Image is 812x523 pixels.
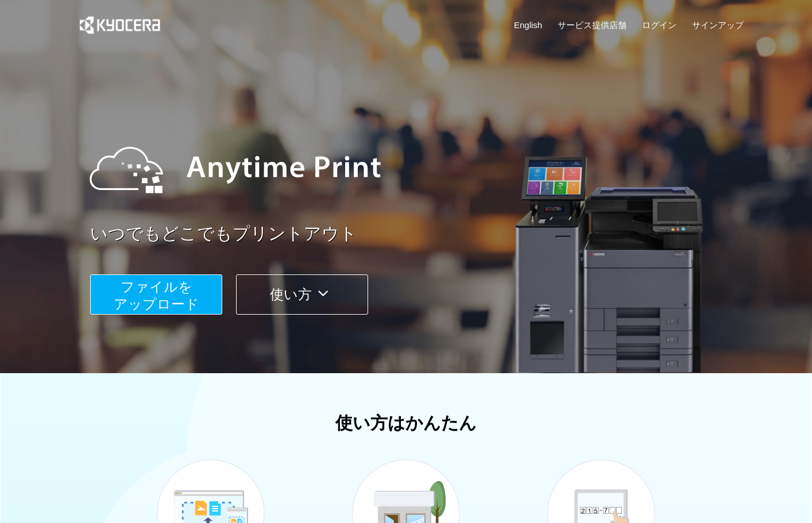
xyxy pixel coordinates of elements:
a: English [514,19,542,31]
a: いつでもどこでもプリントアウト [90,222,751,246]
a: ログイン [642,19,676,31]
a: サービス提供店舗 [558,19,627,31]
a: サインアップ [692,19,744,31]
button: 使い方 [236,274,368,315]
button: ファイルを​​アップロード [90,274,222,315]
span: ファイルを ​​アップロード [114,279,199,312]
